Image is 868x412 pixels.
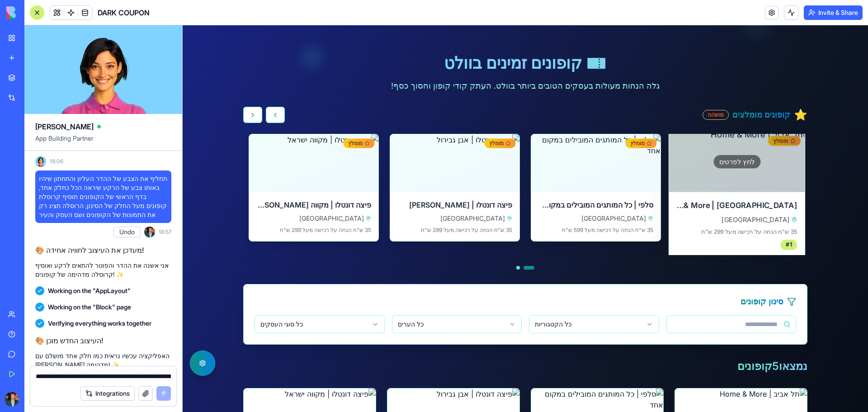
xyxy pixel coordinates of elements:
[183,25,868,412] iframe: To enrich screen reader interactions, please activate Accessibility in Grammarly extension settings
[356,201,471,208] p: 35 ש"ח הנחה על רכישה מעל 599 ש"ח
[113,227,141,237] button: Undo
[80,386,135,401] button: Integrations
[83,81,102,98] button: קופון קודם
[74,201,189,208] p: 35 ש"ח הנחה על רכישה מעל 299 ש"ח
[35,351,171,369] p: האפליקציה עכשיו נראית כמו חלק אחד מושלם עם [PERSON_NAME] מדהימה! ✨
[520,85,546,95] div: מושהה
[74,174,189,185] h4: פיצה דונטלו | מקווה [PERSON_NAME]
[50,158,63,165] span: 18:06
[39,174,168,219] span: תחליף את הצבע של ההדר העליון והתחתון שיהיו באותו צבע של הרקע שיראה הכל כחלק אחד, בדף הראשי של הקו...
[7,325,33,350] button: פתח תפריט נגישות
[35,134,171,150] span: App Building Partner
[598,214,615,225] div: # 1
[215,174,330,185] h4: פיצה דונטלו | [PERSON_NAME]
[61,81,80,98] button: קופון הבא
[341,241,352,244] button: עבור לקבוצת קופונים 1
[98,7,150,18] span: DARK COUPON
[48,286,131,295] span: Working on the "AppLayout"
[35,335,171,346] h2: 🎨 העיצוב החדש מוכן!
[6,6,62,19] img: logo
[35,156,46,167] img: Ella_00000_wcx2te.png
[258,189,322,198] span: [GEOGRAPHIC_DATA]
[494,203,615,211] p: 35 ש"ח הנחה על רכישה מעל 299 ש"ח
[558,270,601,283] h3: סינון קופונים
[334,241,337,244] button: עבור לקבוצת קופונים 2
[48,303,131,312] span: Working on the "Block" page
[539,189,607,199] span: [GEOGRAPHIC_DATA]
[215,201,330,208] p: 35 ש"ח הנחה על רכישה מעל 299 ש"ח
[191,54,495,67] p: גלה הנחות מעולות בעסקים הטובים ביותר בוולט. העתק קודי קופון וחסוך כסף!
[494,175,615,186] h4: [GEOGRAPHIC_DATA] | Home & More
[35,245,171,256] h2: 🎨 מעדכן את העיצוב לחוויה אחידה!
[555,334,625,348] h2: נמצאו 5 קופונים
[531,130,578,143] div: לחץ לפרטים
[804,5,863,20] button: Invite & Share
[5,392,19,407] img: ACg8ocKImB3NmhjzizlkhQX-yPY2fZynwA8pJER7EWVqjn6AvKs_a422YA=s96-c
[611,82,625,97] div: ⭐
[550,83,608,96] h3: קופונים מומלצים
[117,189,181,198] span: [GEOGRAPHIC_DATA]
[144,227,155,237] img: ACg8ocKImB3NmhjzizlkhQX-yPY2fZynwA8pJER7EWVqjn6AvKs_a422YA=s96-c
[356,174,471,185] h4: סלפי | כל המותגים המובילים במקום אחד
[399,189,463,198] span: [GEOGRAPHIC_DATA]
[35,121,94,132] span: [PERSON_NAME]
[35,261,171,279] p: אני אשנה את ההדר והפוטר להתאים לרקע ואוסיף קרוסלה מדהימה של קופונים! ✨
[48,319,151,328] span: Verifying everything works together
[159,228,171,236] span: 18:57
